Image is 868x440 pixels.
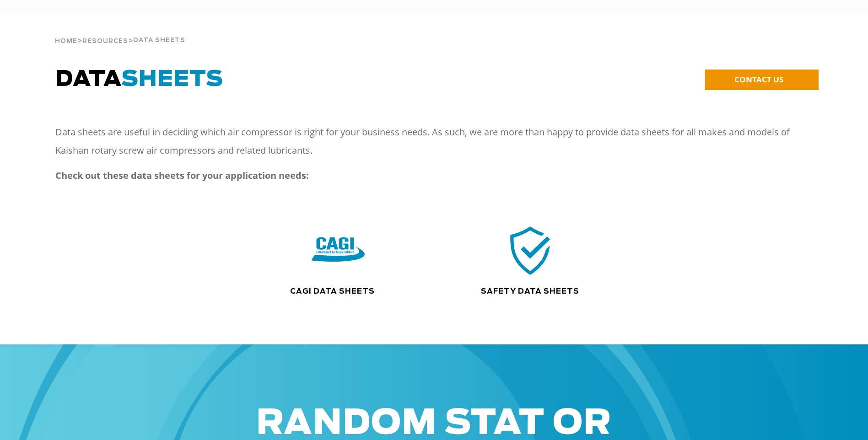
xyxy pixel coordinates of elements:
a: CAGI Data Sheets [290,288,375,295]
a: Safety Data Sheets [481,288,579,295]
a: CONTACT US [705,70,819,90]
span: Resources [82,38,128,44]
img: CAGI [312,224,365,277]
img: safety icon [504,224,557,277]
div: safety icon [442,224,618,277]
span: SHEETS [121,69,223,91]
span: CONTACT US [734,74,783,85]
span: Data Sheets [133,38,185,43]
a: Home [55,37,77,45]
div: CAGI [242,224,434,277]
strong: Check out these data sheets for your application needs: [55,169,309,182]
a: Resources [82,37,128,45]
p: Data sheets are useful in deciding which air compressor is right for your business needs. As such... [55,123,797,160]
span: Home [55,38,77,44]
div: > > [55,14,185,48]
span: DATA [55,69,223,91]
